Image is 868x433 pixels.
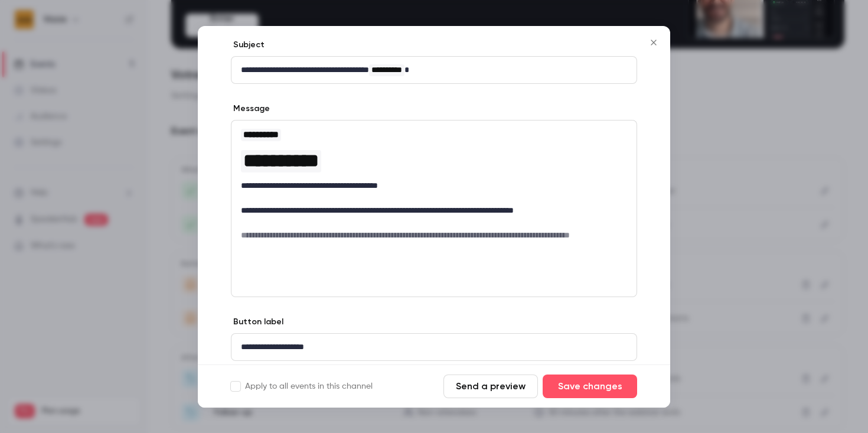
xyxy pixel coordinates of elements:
label: Subject [231,39,265,51]
button: Close [642,31,665,54]
label: Apply to all events in this channel [231,380,373,392]
button: Send a preview [443,375,538,398]
button: Save changes [543,375,637,398]
div: editor [231,334,637,360]
div: editor [231,57,637,83]
label: Message [231,103,270,115]
div: editor [231,121,637,260]
label: Button label [231,316,283,328]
